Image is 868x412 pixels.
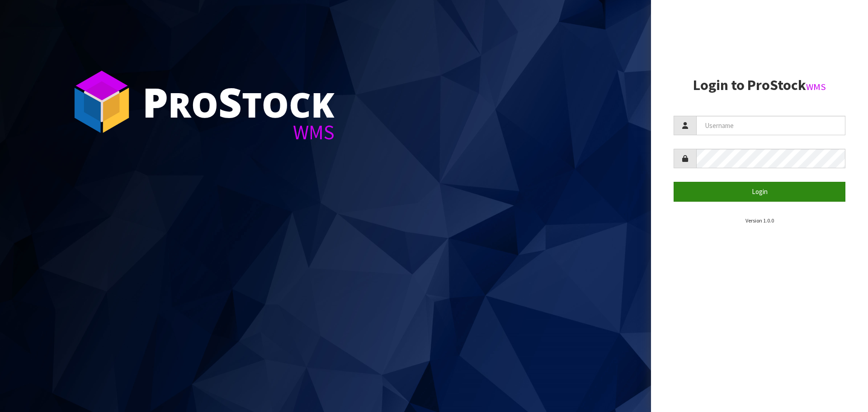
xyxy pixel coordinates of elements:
[142,74,168,129] span: P
[696,116,845,135] input: Username
[674,77,845,93] h2: Login to ProStock
[142,122,335,142] div: WMS
[68,68,136,136] img: ProStock Cube
[674,182,845,201] button: Login
[218,74,242,129] span: S
[806,81,826,93] small: WMS
[142,81,335,122] div: ro tock
[745,217,774,224] small: Version 1.0.0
